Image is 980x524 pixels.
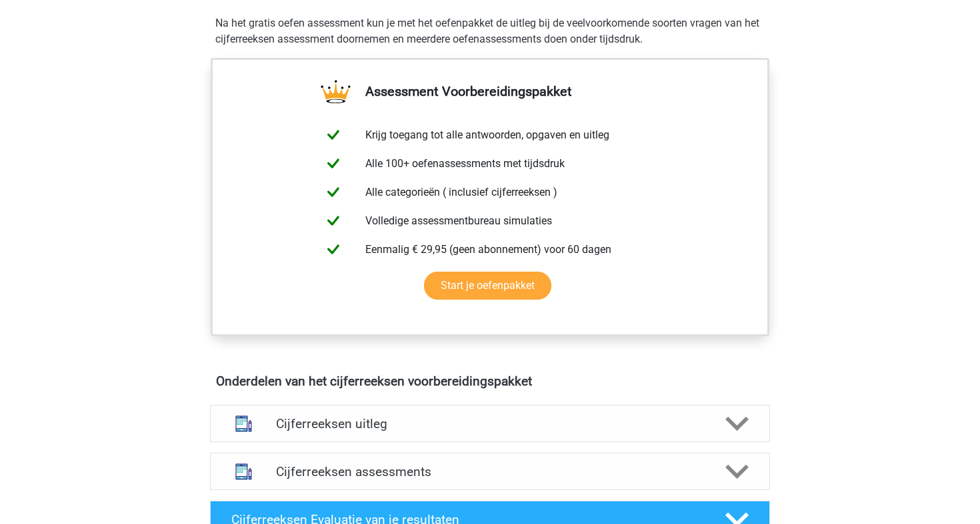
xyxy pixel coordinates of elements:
a: Start je oefenpakket [424,272,551,300]
h4: Cijferreeksen uitleg [276,416,704,431]
a: uitleg Cijferreeksen uitleg [205,405,775,442]
h4: Cijferreeksen assessments [276,464,704,479]
img: cijferreeksen assessments [227,455,261,489]
div: Na het gratis oefen assessment kun je met het oefenpakket de uitleg bij de veelvoorkomende soorte... [210,15,770,47]
img: cijferreeksen uitleg [227,407,261,441]
a: assessments Cijferreeksen assessments [205,453,775,490]
h4: Onderdelen van het cijferreeksen voorbereidingspakket [216,374,764,389]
